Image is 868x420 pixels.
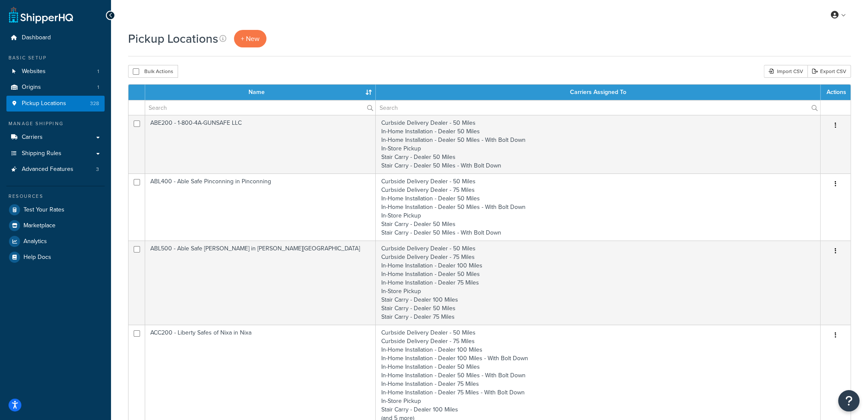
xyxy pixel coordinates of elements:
div: Basic Setup [6,54,105,62]
a: Dashboard [6,30,105,46]
span: Shipping Rules [22,150,61,157]
li: Origins [6,79,105,95]
a: ShipperHQ Home [9,6,73,23]
span: Marketplace [23,222,56,229]
td: Curbside Delivery Dealer - 50 Miles Curbside Delivery Dealer - 75 Miles In-Home Installation - De... [376,173,821,241]
span: Origins [22,84,41,91]
span: Pickup Locations [22,100,66,107]
span: Advanced Features [22,166,73,173]
h1: Pickup Locations [128,30,218,47]
span: 1 [97,84,99,91]
a: + New [234,30,266,47]
span: Websites [22,68,46,75]
th: Actions [821,85,850,100]
button: Bulk Actions [128,65,178,78]
a: Advanced Features 3 [6,162,105,177]
td: Curbside Delivery Dealer - 50 Miles In-Home Installation - Dealer 50 Miles In-Home Installation -... [376,115,821,173]
a: Analytics [6,234,105,249]
th: Name : activate to sort column ascending [145,85,376,100]
span: Test Your Rates [23,206,64,214]
div: Import CSV [764,65,807,78]
li: Websites [6,64,105,79]
span: 3 [96,166,99,173]
div: Manage Shipping [6,120,105,127]
div: Resources [6,193,105,200]
a: Pickup Locations 328 [6,96,105,112]
a: Export CSV [807,65,851,78]
td: ABL500 - Able Safe [PERSON_NAME] in [PERSON_NAME][GEOGRAPHIC_DATA] [145,241,376,325]
a: Shipping Rules [6,146,105,162]
span: Dashboard [22,34,51,41]
a: Help Docs [6,250,105,265]
span: Help Docs [23,254,51,261]
span: Analytics [23,238,47,245]
a: Websites 1 [6,64,105,79]
a: Origins 1 [6,79,105,95]
li: Advanced Features [6,162,105,177]
input: Search [376,100,820,115]
td: ABL400 - Able Safe Pinconning in Pinconning [145,173,376,241]
li: Pickup Locations [6,96,105,112]
td: Curbside Delivery Dealer - 50 Miles Curbside Delivery Dealer - 75 Miles In-Home Installation - De... [376,241,821,325]
button: Open Resource Center [838,390,859,411]
span: 328 [90,100,99,107]
a: Marketplace [6,218,105,233]
span: 1 [97,68,99,75]
a: Test Your Rates [6,202,105,217]
span: Carriers [22,134,43,141]
a: Carriers [6,129,105,145]
span: + New [241,34,260,44]
input: Search [145,100,375,115]
th: Carriers Assigned To [376,85,821,100]
td: ABE200 - 1-800-4A-GUNSAFE LLC [145,115,376,173]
